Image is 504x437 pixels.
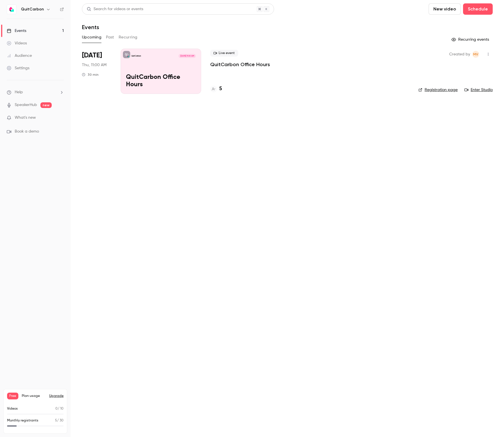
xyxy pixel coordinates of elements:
div: 30 min [82,72,99,77]
p: Monthly registrants [7,418,38,423]
span: Created by [449,51,470,58]
span: Mv [473,51,478,58]
iframe: Noticeable Trigger [57,115,64,120]
span: Plan usage [22,394,46,398]
a: QuitCarbon Office Hours [210,61,270,68]
span: Help [15,89,23,95]
p: QuitCarbon Office Hours [126,74,196,88]
span: Marianne von Arnim [472,51,479,58]
span: [DATE] 11:00 AM [179,54,195,58]
h6: QuitCarbon [21,7,44,12]
span: Free [7,393,18,399]
img: QuitCarbon [7,5,16,14]
li: help-dropdown-opener [7,89,64,95]
button: Upgrade [49,394,64,398]
a: 5 [210,85,222,93]
span: Live event [210,50,238,57]
button: New video [429,3,461,15]
p: Videos [7,406,18,411]
button: Recurring [119,33,138,42]
button: Past [106,33,114,42]
button: Upcoming [82,33,101,42]
div: Settings [7,65,29,71]
button: Schedule [463,3,493,15]
div: Videos [7,40,27,46]
a: Registration page [418,87,458,93]
p: / 30 [55,418,64,423]
div: Audience [7,53,32,59]
div: Search for videos or events [87,6,143,12]
button: Recurring events [449,35,493,44]
span: 0 [55,407,58,410]
div: Events [7,28,26,34]
span: [DATE] [82,51,102,60]
span: 5 [55,419,57,422]
span: new [40,102,52,108]
a: Enter Studio [464,87,493,93]
a: QuitCarbon Office HoursQuitCarbon[DATE] 11:00 AMQuitCarbon Office Hours [121,49,201,94]
div: Sep 25 Thu, 11:00 AM (America/Los Angeles) [82,49,112,94]
span: Thu, 11:00 AM [82,62,107,68]
span: What's new [15,115,36,121]
a: SpeakerHub [15,102,37,108]
h1: Events [82,24,99,31]
p: QuitCarbon [131,55,141,57]
h4: 5 [219,85,222,93]
span: Book a demo [15,129,39,135]
p: / 10 [55,406,64,411]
